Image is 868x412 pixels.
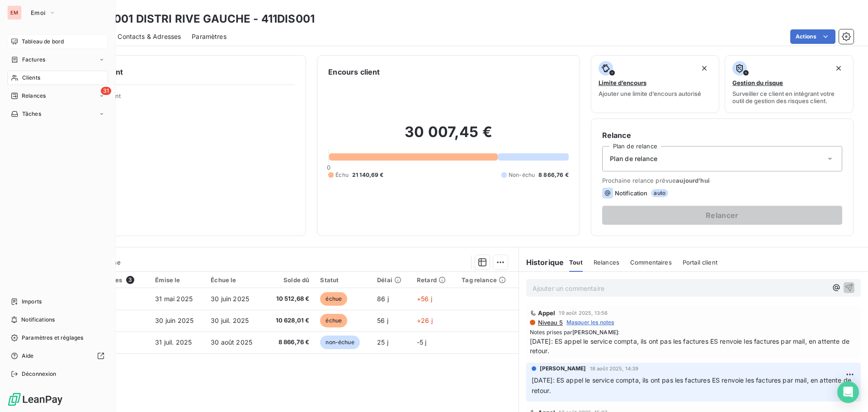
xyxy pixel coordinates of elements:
[377,317,388,324] span: 56 j
[21,316,55,324] span: Notifications
[537,319,563,326] span: Niveau 5
[615,189,648,197] span: Notification
[732,79,783,86] span: Gestion du risque
[7,89,108,103] a: 31Relances
[55,66,295,77] h6: Informations client
[270,294,309,303] span: 10 512,68 €
[328,123,568,150] h2: 30 007,45 €
[651,189,668,197] span: auto
[211,338,252,346] span: 30 août 2025
[594,259,619,266] span: Relances
[22,352,34,360] span: Aide
[192,32,226,41] span: Paramètres
[7,349,108,363] a: Aide
[7,294,108,309] a: Imports
[837,381,859,403] div: Open Intercom Messenger
[7,5,22,20] div: EM
[101,87,111,95] span: 31
[328,66,380,77] h6: Encours client
[155,276,200,284] div: Émise le
[610,154,657,163] span: Plan de relance
[22,110,41,118] span: Tâches
[569,259,583,266] span: Tout
[155,317,193,324] span: 30 juin 2025
[590,366,639,371] span: 18 août 2025, 14:39
[155,295,193,303] span: 31 mai 2025
[118,32,181,41] span: Contacts & Adresses
[320,336,359,349] span: non-échue
[377,338,388,346] span: 25 j
[335,171,349,179] span: Échu
[270,338,309,347] span: 8 866,76 €
[22,334,83,342] span: Paramètres et réglages
[530,336,857,355] span: [DATE]: ES appel le service compta, ils ont pas les factures ES renvoie les factures par mail, en...
[630,259,672,266] span: Commentaires
[519,257,564,268] h6: Historique
[22,74,40,82] span: Clients
[530,328,857,336] span: Notes prises par :
[22,298,42,306] span: Imports
[538,171,569,179] span: 8 866,76 €
[22,370,57,378] span: Déconnexion
[377,276,406,284] div: Délai
[7,331,108,345] a: Paramètres et réglages
[559,310,608,316] span: 19 août 2025, 13:56
[602,177,842,184] span: Prochaine relance prévue
[725,55,854,113] button: Gestion du risqueSurveiller ce client en intégrant votre outil de gestion des risques client.
[327,164,330,171] span: 0
[7,71,108,85] a: Clients
[22,92,46,100] span: Relances
[155,338,192,346] span: 31 juil. 2025
[270,276,309,284] div: Solde dû
[538,309,556,317] span: Appel
[676,177,710,184] span: aujourd’hui
[22,38,64,46] span: Tableau de bord
[790,29,835,44] button: Actions
[73,92,295,105] span: Propriétés Client
[7,392,63,407] img: Logo LeanPay
[417,317,433,324] span: +26 j
[320,292,347,306] span: échue
[566,318,614,327] span: Masquer les notes
[211,276,259,284] div: Échue le
[591,55,720,113] button: Limite d’encoursAjouter une limite d’encours autorisé
[532,376,853,394] span: [DATE]: ES appel le service compta, ils ont pas les factures ES renvoie les factures par mail, en...
[320,314,347,327] span: échue
[683,259,717,266] span: Portail client
[599,90,701,97] span: Ajouter une limite d’encours autorisé
[509,171,535,179] span: Non-échu
[377,295,389,303] span: 86 j
[462,276,513,284] div: Tag relance
[602,130,842,141] h6: Relance
[7,52,108,67] a: Factures
[417,276,451,284] div: Retard
[417,338,427,346] span: -5 j
[599,79,646,86] span: Limite d’encours
[572,329,618,336] span: [PERSON_NAME]
[7,107,108,121] a: Tâches
[22,56,45,64] span: Factures
[320,276,366,284] div: Statut
[602,206,842,225] button: Relancer
[540,365,586,373] span: [PERSON_NAME]
[31,9,45,16] span: Emoi
[732,90,846,104] span: Surveiller ce client en intégrant votre outil de gestion des risques client.
[417,295,432,303] span: +56 j
[80,11,315,27] h3: 411DIS001 DISTRI RIVE GAUCHE - 411DIS001
[211,295,249,303] span: 30 juin 2025
[126,276,134,284] span: 3
[211,317,249,324] span: 30 juil. 2025
[7,34,108,49] a: Tableau de bord
[270,316,309,325] span: 10 628,01 €
[352,171,384,179] span: 21 140,69 €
